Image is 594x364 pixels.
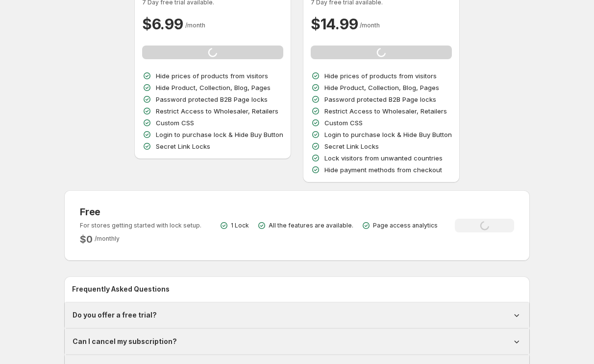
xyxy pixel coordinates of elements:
[311,14,358,34] h2: $ 14.99
[324,83,439,92] p: Hide Product, Collection, Blog, Pages
[269,222,353,229] p: All the features are available.
[373,222,438,229] p: Page access analytics
[324,141,379,151] p: Secret Link Locks
[231,222,249,229] p: 1 Lock
[324,118,363,128] p: Custom CSS
[95,235,120,242] span: / monthly
[324,106,447,116] p: Restrict Access to Wholesaler, Retailers
[156,83,271,92] p: Hide Product, Collection, Blog, Pages
[73,310,157,320] h1: Do you offer a free trial?
[360,22,380,29] span: / month
[80,222,201,229] p: For stores getting started with lock setup.
[156,106,278,116] p: Restrict Access to Wholesaler, Retailers
[156,130,283,139] p: Login to purchase lock & Hide Buy Button
[156,118,194,128] p: Custom CSS
[80,206,201,218] h3: Free
[72,284,522,294] h2: Frequently Asked Questions
[324,153,443,163] p: Lock visitors from unwanted countries
[185,22,205,29] span: / month
[324,94,436,104] p: Password protected B2B Page locks
[142,14,183,34] h2: $ 6.99
[80,233,93,245] h2: $ 0
[324,71,437,81] p: Hide prices of products from visitors
[156,71,268,81] p: Hide prices of products from visitors
[156,94,268,104] p: Password protected B2B Page locks
[73,337,177,346] h1: Can I cancel my subscription?
[324,130,452,139] p: Login to purchase lock & Hide Buy Button
[324,165,442,175] p: Hide payment methods from checkout
[156,141,210,151] p: Secret Link Locks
